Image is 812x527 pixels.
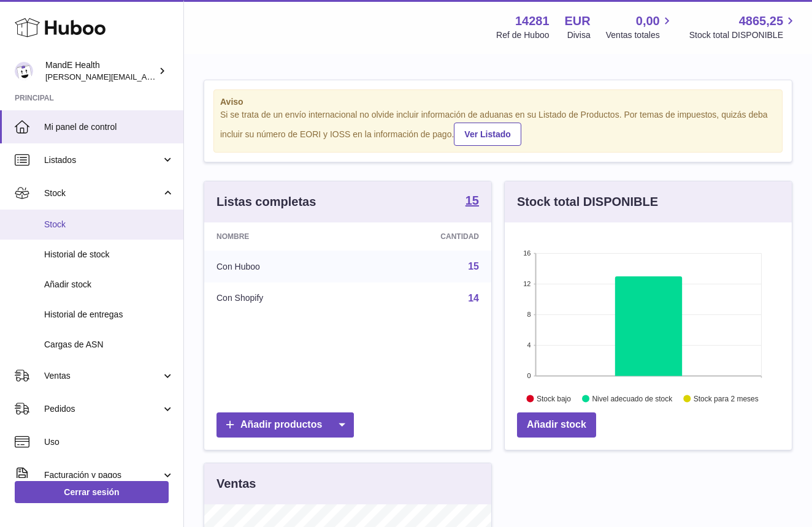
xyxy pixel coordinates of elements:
[689,29,797,41] span: Stock total DISPONIBLE
[592,394,673,403] text: Nivel adecuado de stock
[44,249,174,260] span: Historial de stock
[44,121,174,133] span: Mi panel de control
[216,476,256,492] h3: Ventas
[44,154,161,166] span: Listados
[44,309,174,320] span: Historial de entregas
[454,123,521,146] a: Ver Listado
[204,251,357,282] td: Con Huboo
[689,13,797,41] a: 4865,25 Stock total DISPONIBLE
[44,339,174,351] span: Cargas de ASN
[517,194,658,210] h3: Stock total DISPONIBLE
[45,72,312,82] span: [PERSON_NAME][EMAIL_ADDRESS][PERSON_NAME][DOMAIN_NAME]
[44,188,161,199] span: Stock
[537,394,571,403] text: Stock bajo
[216,412,354,438] a: Añadir productos
[694,394,759,403] text: Stock para 2 meses
[220,96,776,108] strong: Aviso
[527,311,530,318] text: 8
[606,13,674,41] a: 0,00 Ventas totales
[44,403,161,415] span: Pedidos
[357,222,491,251] th: Cantidad
[515,13,550,29] strong: 14281
[565,13,591,29] strong: EUR
[204,222,357,251] th: Nombre
[204,282,357,314] td: Con Shopify
[44,279,174,290] span: Añadir stock
[517,412,596,438] a: Añadir stock
[15,481,169,503] a: Cerrar sesión
[45,59,156,83] div: MandE Health
[636,13,660,29] span: 0,00
[468,293,479,303] a: 14
[15,62,33,80] img: luis.mendieta@mandehealth.com
[465,194,479,207] strong: 15
[567,29,591,41] div: Divisa
[216,194,316,210] h3: Listas completas
[220,109,776,146] div: Si se trata de un envío internacional no olvide incluir información de aduanas en su Listado de P...
[465,194,479,209] a: 15
[44,469,161,481] span: Facturación y pagos
[527,341,530,349] text: 4
[44,219,174,230] span: Stock
[527,372,530,379] text: 0
[739,13,783,29] span: 4865,25
[606,29,674,41] span: Ventas totales
[496,29,549,41] div: Ref de Huboo
[44,436,174,448] span: Uso
[523,249,530,257] text: 16
[468,261,479,271] a: 15
[44,370,161,382] span: Ventas
[523,280,530,287] text: 12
